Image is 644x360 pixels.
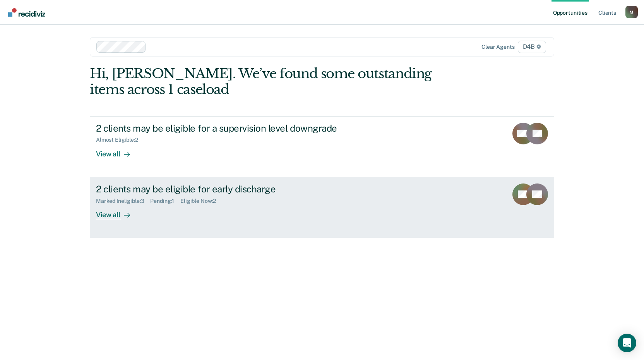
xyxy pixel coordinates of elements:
[90,116,554,177] a: 2 clients may be eligible for a supervision level downgradeAlmost Eligible:2View all
[90,66,461,98] div: Hi, [PERSON_NAME]. We’ve found some outstanding items across 1 caseload
[8,8,45,17] img: Recidiviz
[90,177,554,238] a: 2 clients may be eligible for early dischargeMarked Ineligible:3Pending:1Eligible Now:2View all
[180,198,222,204] div: Eligible Now : 2
[96,198,150,204] div: Marked Ineligible : 3
[96,183,368,195] div: 2 clients may be eligible for early discharge
[518,41,546,53] span: D4B
[618,334,636,352] div: Open Intercom Messenger
[96,143,139,158] div: View all
[481,44,514,50] div: Clear agents
[96,204,139,219] div: View all
[625,6,638,18] div: M
[625,6,638,18] button: Profile dropdown button
[96,137,144,143] div: Almost Eligible : 2
[150,198,180,204] div: Pending : 1
[96,123,368,134] div: 2 clients may be eligible for a supervision level downgrade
